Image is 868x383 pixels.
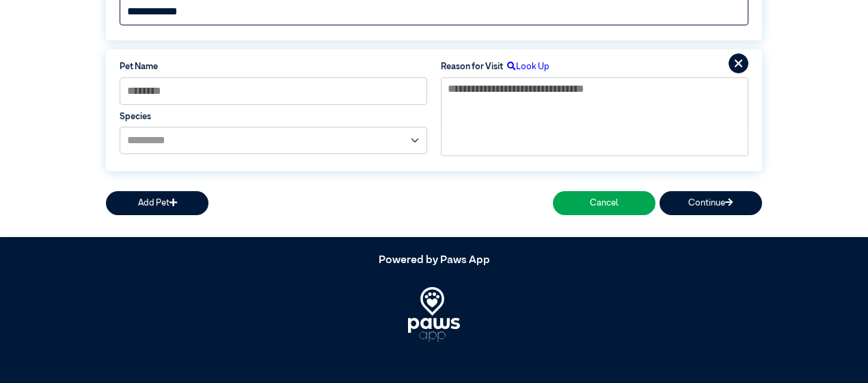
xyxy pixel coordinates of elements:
[120,60,427,73] label: Pet Name
[441,60,503,73] label: Reason for Visit
[503,60,550,73] label: Look Up
[553,191,655,215] button: Cancel
[120,110,427,123] label: Species
[660,191,762,215] button: Continue
[106,254,762,267] h5: Powered by Paws App
[106,191,208,215] button: Add Pet
[408,287,461,342] img: PawsApp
